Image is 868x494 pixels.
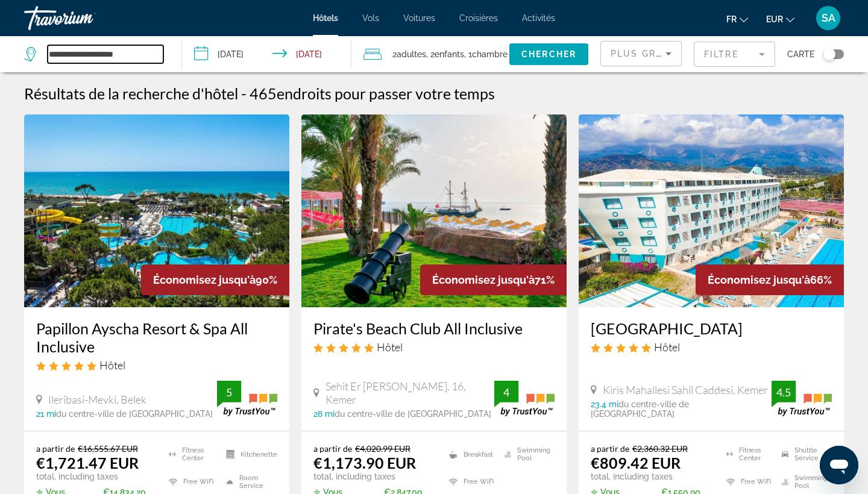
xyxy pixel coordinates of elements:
[443,471,499,493] li: Free WiFi
[36,358,277,372] div: 5 star Hotel
[494,381,555,416] img: trustyou-badge.svg
[241,84,247,102] span: -
[377,340,403,354] span: Hôtel
[611,46,671,61] mat-select: Sort by
[163,471,220,493] li: Free WiFi
[591,472,711,481] p: total, including taxes
[335,409,491,419] span: du centre-ville de [GEOGRAPHIC_DATA]
[392,46,426,63] span: 2
[632,443,688,454] del: €2,360.32 EUR
[141,264,289,295] div: 90%
[36,443,75,454] span: a partir de
[313,472,434,481] p: total, including taxes
[464,46,508,63] span: , 1
[36,319,277,355] a: Papillon Ayscha Resort & Spa All Inclusive
[403,13,435,23] a: Voitures
[766,14,783,24] span: EUR
[494,385,518,399] div: 4
[521,49,576,59] span: Chercher
[766,10,794,28] button: Change currency
[726,10,748,28] button: Change language
[351,36,509,72] button: Travelers: 2 adults, 2 children
[591,319,832,337] a: [GEOGRAPHIC_DATA]
[696,264,844,295] div: 66%
[443,443,499,465] li: Breakfast
[36,454,139,472] ins: €1,721.47 EUR
[301,114,567,307] img: Hotel image
[24,2,145,34] a: Travorium
[36,409,56,419] span: 21 mi
[250,84,495,102] h2: 465
[654,340,680,354] span: Hôtel
[24,84,238,102] h1: Résultats de la recherche d'hôtel
[708,274,810,286] span: Économisez jusqu'à
[591,340,832,354] div: 5 star Hotel
[591,443,629,454] span: a partir de
[694,41,775,67] button: Filter
[217,385,241,399] div: 5
[772,381,832,416] img: trustyou-badge.svg
[813,5,844,31] button: User Menu
[313,13,338,23] a: Hôtels
[277,84,495,102] span: endroits pour passer votre temps
[522,13,555,23] a: Activités
[48,393,146,406] span: Ileribasi-Mevki, Belek
[36,472,154,481] p: total, including taxes
[78,443,138,454] del: €16,555.67 EUR
[787,46,814,63] span: Carte
[472,49,508,59] span: Chambre
[591,399,689,419] span: du centre-ville de [GEOGRAPHIC_DATA]
[611,49,755,58] span: Plus grandes économies
[498,443,555,465] li: Swimming Pool
[220,471,277,493] li: Room Service
[591,399,618,409] span: 23.4 mi
[313,340,555,354] div: 5 star Hotel
[720,471,776,493] li: Free WiFi
[24,114,289,307] img: Hotel image
[459,13,498,23] a: Croisières
[426,46,464,63] span: , 2
[776,443,832,465] li: Shuttle Service
[325,380,494,406] span: Sehit Er [PERSON_NAME]. 16, Kemer
[313,409,335,419] span: 28 mi
[814,49,844,60] button: Toggle map
[432,274,535,286] span: Économisez jusqu'à
[772,385,796,399] div: 4.5
[153,274,256,286] span: Économisez jusqu'à
[99,358,125,372] span: Hôtel
[362,13,379,23] a: Vols
[182,36,352,72] button: Check-in date: Oct 16, 2025 Check-out date: Oct 22, 2025
[313,443,352,454] span: a partir de
[820,446,858,484] iframe: Bouton de lancement de la fenêtre de messagerie
[56,409,213,419] span: du centre-ville de [GEOGRAPHIC_DATA]
[435,49,464,59] span: Enfants
[579,114,844,307] img: Hotel image
[822,12,835,24] span: SA
[313,454,416,472] ins: €1,173.90 EUR
[726,14,737,24] span: fr
[217,381,277,416] img: trustyou-badge.svg
[603,383,768,396] span: Kiris Mahallesi Sahil Caddesi, Kemer
[420,264,567,295] div: 71%
[355,443,410,454] del: €4,020.99 EUR
[313,319,555,337] a: Pirate's Beach Club All Inclusive
[397,49,426,59] span: Adultes
[220,443,277,465] li: Kitchenette
[509,43,588,65] button: Chercher
[591,454,681,472] ins: €809.42 EUR
[776,471,832,493] li: Swimming Pool
[720,443,776,465] li: Fitness Center
[163,443,220,465] li: Fitness Center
